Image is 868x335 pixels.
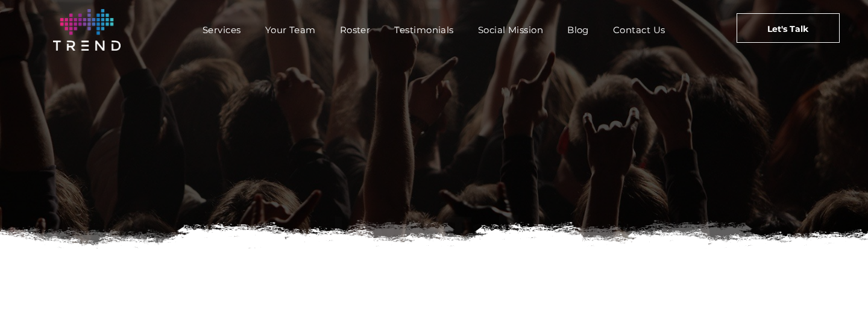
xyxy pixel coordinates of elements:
[466,21,555,39] a: Social Mission
[555,21,601,39] a: Blog
[328,21,383,39] a: Roster
[767,14,808,44] span: Let's Talk
[737,13,840,43] a: Let's Talk
[53,9,121,51] img: logo
[382,21,465,39] a: Testimonials
[253,21,328,39] a: Your Team
[190,21,253,39] a: Services
[601,21,678,39] a: Contact Us
[332,206,536,258] span: Let's Talk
